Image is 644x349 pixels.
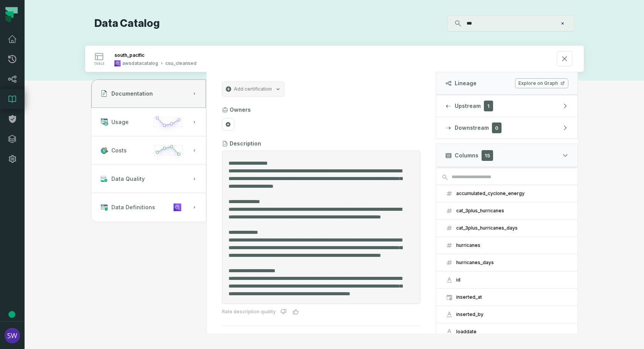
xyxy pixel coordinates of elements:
div: Rate description quality [222,309,276,315]
span: 1 [484,101,493,111]
div: hurricanes_days [456,260,568,266]
div: hurricanes [456,242,568,248]
span: float [445,224,453,232]
span: timestamp [445,293,453,301]
span: Data Definitions [111,203,155,211]
button: cat_3plus_hurricanes [436,202,578,219]
span: table [94,62,104,66]
span: 15 [482,150,493,161]
span: float [445,190,453,197]
h3: Owners [230,106,251,114]
button: cat_3plus_hurricanes_days [436,220,578,237]
span: 0 [492,122,502,133]
button: hurricanes [436,237,578,254]
div: inserted_by [456,311,568,318]
span: integer [445,241,453,249]
span: string [445,311,453,318]
span: Data Quality [111,175,145,183]
button: loaddate [436,323,578,340]
span: string [445,328,453,336]
span: Downstream [455,124,489,132]
span: integer [445,207,453,215]
h3: Description [230,140,261,147]
h1: Data Catalog [94,17,160,30]
span: Costs [111,147,127,154]
span: Columns [455,152,478,159]
span: Documentation [111,90,153,98]
button: inserted_by [436,306,578,323]
button: Downstream0 [436,117,578,139]
div: awsdatacatalog [122,60,158,66]
div: loaddate [456,329,568,335]
button: inserted_at [436,289,578,306]
button: Add certification [222,81,285,97]
span: string [445,276,453,284]
div: accumulated_cyclone_energy [456,190,568,197]
img: avatar of Shannon Wojcik [5,328,20,343]
a: Explore on Graph [515,78,568,88]
button: Clear search query [559,20,566,27]
button: tableawsdatacatalogcsu_cleansed [85,46,584,72]
div: cat_3plus_hurricanes_days [456,225,568,231]
div: south_pacific [114,52,144,58]
button: accumulated_cyclone_energy [436,185,578,202]
span: Add certification [234,86,272,92]
button: Columns15 [436,144,578,167]
div: Tooltip anchor [8,311,15,318]
button: Upstream1 [436,95,578,117]
span: Lineage [455,79,477,87]
div: csu_cleansed [165,60,197,66]
button: id [436,271,578,288]
div: inserted_at [456,294,568,300]
span: Upstream [455,102,481,110]
span: float [445,259,453,266]
textarea: Entity Description [228,157,408,298]
button: hurricanes_days [436,254,578,271]
div: id [456,277,568,283]
div: cat_3plus_hurricanes [456,208,568,214]
span: Usage [111,118,129,126]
